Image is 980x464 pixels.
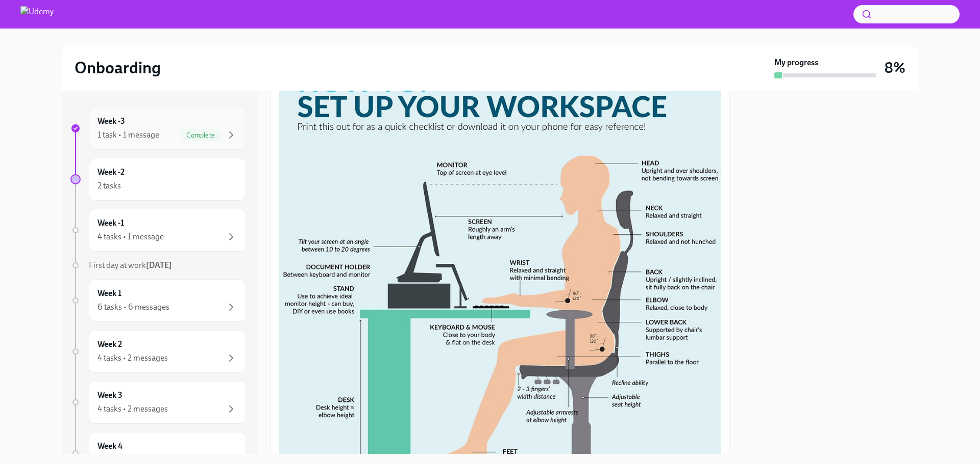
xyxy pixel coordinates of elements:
h6: Week -2 [97,167,125,178]
h6: Week 1 [97,288,121,299]
strong: My progress [774,57,818,68]
h6: Week 4 [97,441,122,452]
span: Complete [180,131,221,139]
a: Week -31 task • 1 messageComplete [70,107,246,150]
h3: 8% [885,59,905,77]
h6: Week 3 [97,390,122,401]
h6: Week -1 [97,217,124,229]
div: 4 tasks • 2 messages [97,352,168,364]
div: 2 tasks [97,180,121,192]
h2: Onboarding [75,58,161,78]
a: Week 24 tasks • 2 messages [70,330,246,373]
a: First day at work[DATE] [70,260,246,271]
a: Week -22 tasks [70,158,246,201]
div: 4 tasks • 2 messages [97,403,168,415]
h6: Week -3 [97,116,125,127]
img: Udemy [20,6,54,22]
span: First day at work [89,260,172,270]
a: Week -14 tasks • 1 message [70,209,246,252]
strong: [DATE] [146,260,172,270]
div: 4 tasks • 1 message [97,231,164,242]
a: Week 16 tasks • 6 messages [70,279,246,322]
a: Week 34 tasks • 2 messages [70,381,246,424]
div: 6 tasks • 6 messages [97,302,169,313]
div: 1 task • 1 message [97,129,159,141]
h6: Week 2 [97,339,122,350]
